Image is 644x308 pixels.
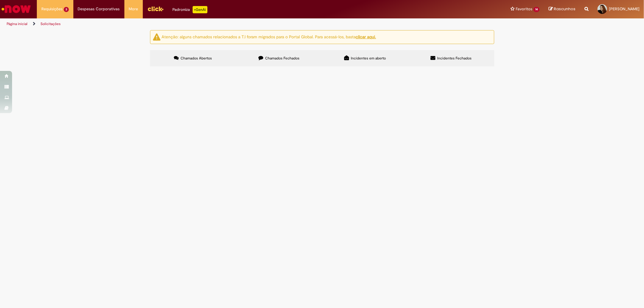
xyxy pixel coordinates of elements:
span: 14 [533,7,540,12]
a: Página inicial [7,21,27,26]
a: clicar aqui. [356,34,376,40]
span: More [129,6,138,12]
img: ServiceNow [1,3,32,15]
div: Padroniza [173,6,207,13]
ng-bind-html: Atenção: alguns chamados relacionados a T.I foram migrados para o Portal Global. Para acessá-los,... [162,34,376,40]
span: [PERSON_NAME] [609,6,639,11]
span: Requisições [41,6,62,12]
span: 3 [64,7,69,12]
img: click_logo_yellow_360x200.png [147,4,164,13]
span: Incidentes Fechados [437,56,472,61]
p: +GenAi [193,6,207,13]
span: Rascunhos [554,6,575,12]
ul: Trilhas de página [5,18,425,30]
span: Despesas Corporativas [78,6,120,12]
span: Favoritos [516,6,532,12]
a: Solicitações [40,21,61,26]
span: Chamados Abertos [181,56,212,61]
span: Incidentes em aberto [351,56,386,61]
span: Chamados Fechados [265,56,300,61]
a: Rascunhos [549,6,575,12]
